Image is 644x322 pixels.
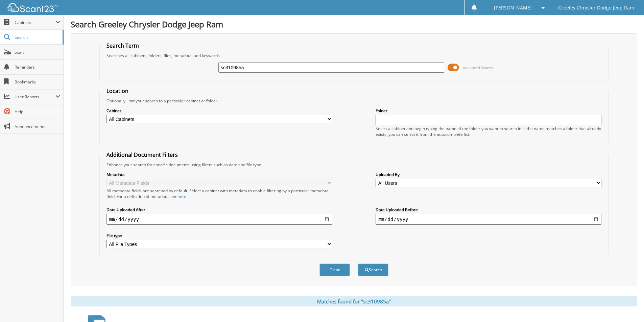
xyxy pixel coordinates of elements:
span: Search [15,34,59,40]
span: [PERSON_NAME] [494,6,532,10]
span: Greeley Chrysler Dodge Jeep Ram [558,6,634,10]
legend: Search Term [103,42,142,49]
label: Cabinet [106,108,332,114]
legend: Location [103,87,132,95]
button: Search [358,264,388,276]
span: Advanced Search [463,65,493,70]
span: Scan [15,49,60,55]
label: Date Uploaded After [106,207,332,213]
span: Reminders [15,64,60,70]
span: User Reports [15,94,55,100]
div: Matches found for "sc310985a" [71,296,637,306]
span: Announcements [15,124,60,129]
div: Searches all cabinets, folders, files, metadata, and keywords [103,53,605,58]
label: Uploaded By [376,172,601,177]
div: Select a cabinet and begin typing the name of the folder you want to search in. If the name match... [376,126,601,137]
legend: Additional Document Filters [103,151,181,158]
h1: Search Greeley Chrysler Dodge Jeep Ram [71,19,637,30]
div: All metadata fields are searched by default. Select a cabinet with metadata to enable filtering b... [106,188,332,199]
input: start [106,214,332,225]
a: here [177,194,186,199]
div: Optionally limit your search to a particular cabinet or folder [103,98,605,104]
input: end [376,214,601,225]
label: Folder [376,108,601,114]
span: Bookmarks [15,79,60,85]
label: Date Uploaded Before [376,207,601,213]
span: Cabinets [15,20,55,25]
img: scan123-logo-white.svg [7,3,57,12]
label: File type [106,233,332,239]
div: Enhance your search for specific documents using filters such as date and file type. [103,162,605,168]
label: Metadata [106,172,332,177]
button: Clear [319,264,350,276]
span: Help [15,109,60,115]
